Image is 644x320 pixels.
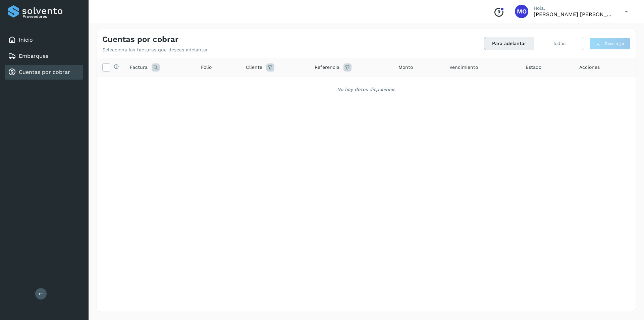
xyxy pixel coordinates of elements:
[19,37,33,43] a: Inicio
[102,35,178,44] h4: Cuentas por cobrar
[315,64,339,71] span: Referencia
[579,64,600,71] span: Acciones
[449,64,478,71] span: Vencimiento
[534,37,584,50] button: Todas
[22,14,80,19] p: Proveedores
[19,69,70,75] a: Cuentas por cobrar
[19,53,48,59] a: Embarques
[246,64,262,71] span: Cliente
[130,64,148,71] span: Factura
[5,65,83,80] div: Cuentas por cobrar
[201,64,212,71] span: Folio
[484,37,534,50] button: Para adelantar
[605,41,625,47] span: Descargar
[398,64,413,71] span: Monto
[102,47,208,53] p: Selecciona las facturas que deseas adelantar
[534,5,614,11] p: Hola,
[590,38,630,50] button: Descargar
[5,49,83,63] div: Embarques
[534,11,614,17] p: Macaria Olvera Camarillo
[526,64,541,71] span: Estado
[5,33,83,47] div: Inicio
[106,86,627,93] div: No hay datos disponibles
